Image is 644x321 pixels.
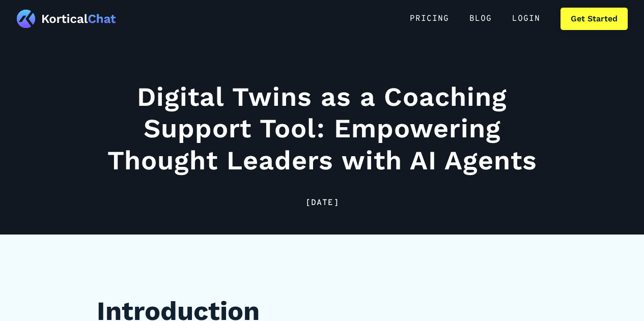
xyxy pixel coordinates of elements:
a: Get Started [561,8,628,30]
a: Pricing [400,8,459,30]
a: Blog [459,8,502,30]
a: Login [502,8,550,30]
div: [DATE] [97,197,548,209]
h1: Digital Twins as a Coaching Support Tool: Empowering Thought Leaders with AI Agents [97,81,548,177]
